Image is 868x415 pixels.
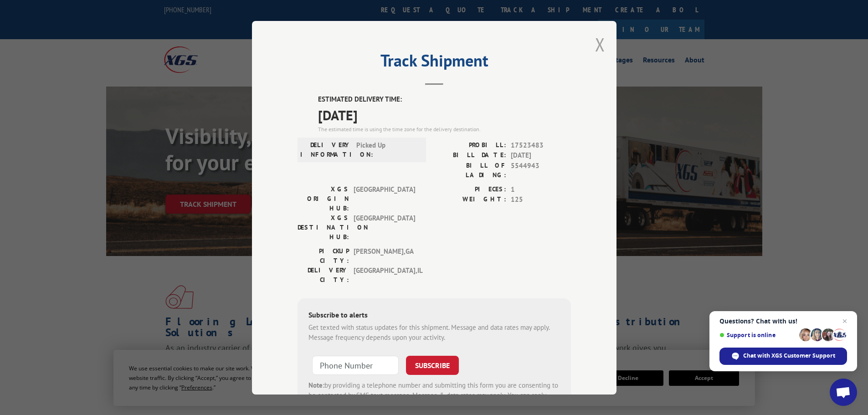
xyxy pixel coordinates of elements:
span: 17523483 [511,140,571,150]
span: [DATE] [511,150,571,161]
span: [GEOGRAPHIC_DATA] [354,184,415,213]
span: [DATE] [318,104,571,125]
button: Close modal [595,32,605,56]
label: PICKUP CITY: [298,246,349,265]
label: BILL DATE: [434,150,506,161]
span: Close chat [839,316,850,327]
span: [GEOGRAPHIC_DATA] , IL [354,265,415,284]
div: Chat with XGS Customer Support [719,348,847,365]
span: 125 [511,195,571,205]
label: XGS DESTINATION HUB: [298,213,349,241]
label: DELIVERY CITY: [298,265,349,284]
label: PIECES: [434,184,506,195]
input: Phone Number [312,355,399,374]
label: BILL OF LADING: [434,160,506,179]
label: DELIVERY INFORMATION: [300,140,352,159]
div: by providing a telephone number and submitting this form you are consenting to be contacted by SM... [308,380,560,411]
button: SUBSCRIBE [406,355,459,374]
label: ESTIMATED DELIVERY TIME: [318,94,571,105]
div: The estimated time is using the time zone for the delivery destination. [318,125,571,133]
span: Picked Up [356,140,418,159]
div: Get texted with status updates for this shipment. Message and data rates may apply. Message frequ... [308,322,560,343]
h2: Track Shipment [298,54,571,72]
div: Subscribe to alerts [308,309,560,322]
span: 5544943 [511,160,571,179]
label: WEIGHT: [434,195,506,205]
span: [GEOGRAPHIC_DATA] [354,213,415,241]
span: Questions? Chat with us! [719,318,847,325]
span: Chat with XGS Customer Support [743,352,835,360]
span: [PERSON_NAME] , GA [354,246,415,265]
span: 1 [511,184,571,195]
strong: Note: [308,380,324,389]
span: Support is online [719,332,796,338]
label: PROBILL: [434,140,506,150]
label: XGS ORIGIN HUB: [298,184,349,213]
div: Open chat [830,379,857,406]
